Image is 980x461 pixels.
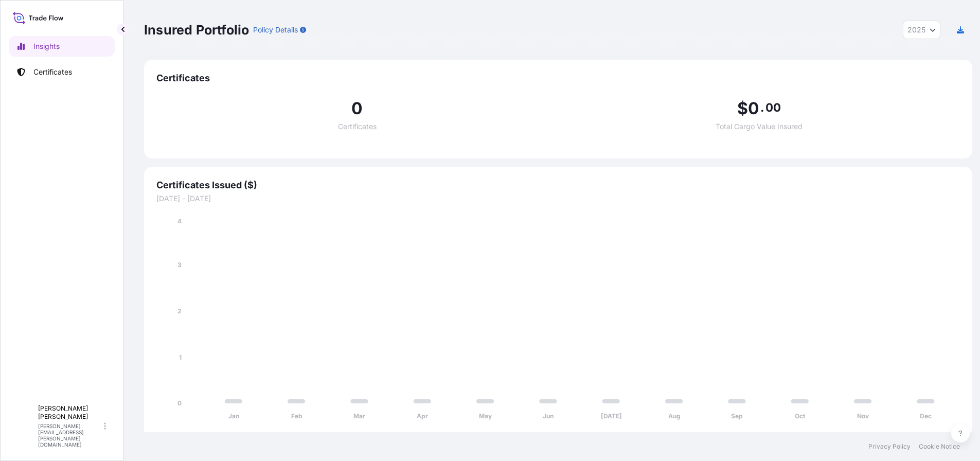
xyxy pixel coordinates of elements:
[38,423,102,448] p: [PERSON_NAME][EMAIL_ADDRESS][PERSON_NAME][DOMAIN_NAME]
[21,421,27,431] span: D
[748,100,759,117] span: 0
[543,412,554,420] tspan: Jun
[919,442,960,451] a: Cookie Notice
[765,103,781,112] span: 00
[177,307,182,315] tspan: 2
[9,62,115,82] a: Certificates
[737,100,748,117] span: $
[177,217,182,225] tspan: 4
[156,72,960,84] span: Certificates
[857,412,869,420] tspan: Nov
[716,123,803,130] span: Total Cargo Value Insured
[479,412,492,420] tspan: May
[156,193,960,204] span: [DATE] - [DATE]
[903,21,940,39] button: Year Selector
[9,36,115,57] a: Insights
[177,261,182,269] tspan: 3
[353,412,365,420] tspan: Mar
[760,103,764,112] span: .
[338,123,377,130] span: Certificates
[907,25,925,35] span: 2025
[668,412,681,420] tspan: Aug
[253,25,298,35] p: Policy Details
[33,41,60,51] p: Insights
[228,412,239,420] tspan: Jan
[179,353,182,361] tspan: 1
[156,179,960,191] span: Certificates Issued ($)
[731,412,743,420] tspan: Sep
[795,412,806,420] tspan: Oct
[144,22,249,38] p: Insured Portfolio
[33,67,72,77] p: Certificates
[417,412,428,420] tspan: Apr
[177,399,182,407] tspan: 0
[291,412,302,420] tspan: Feb
[920,412,932,420] tspan: Dec
[601,412,622,420] tspan: [DATE]
[868,442,911,451] a: Privacy Policy
[351,100,363,117] span: 0
[38,404,102,421] p: [PERSON_NAME] [PERSON_NAME]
